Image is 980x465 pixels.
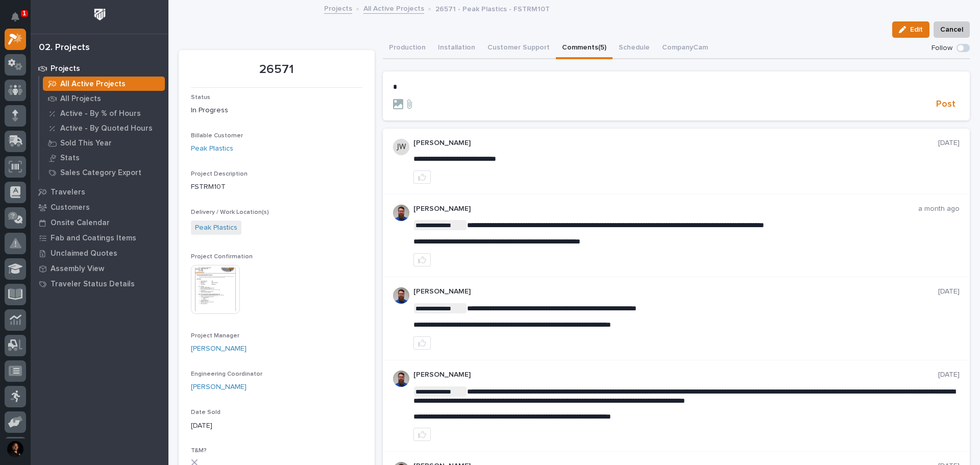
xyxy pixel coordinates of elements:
span: T&M? [191,448,207,454]
button: Notifications [5,6,26,28]
p: [PERSON_NAME] [413,287,939,296]
span: Project Description [191,171,248,177]
a: [PERSON_NAME] [191,344,247,354]
p: 26571 - Peak Plastics - FSTRM10T [435,3,550,14]
span: Post [936,99,955,110]
button: like this post [413,253,431,266]
button: Post [932,99,960,110]
button: Cancel [934,21,970,38]
img: Workspace Logo [90,5,109,24]
img: 6hTokn1ETDGPf9BPokIQ [393,371,409,387]
a: [PERSON_NAME] [191,382,247,393]
button: Schedule [612,38,656,59]
p: All Projects [60,94,101,104]
button: CompanyCam [656,38,714,59]
a: All Projects [39,91,168,106]
p: [DATE] [938,287,960,296]
p: 1 [22,10,26,17]
p: Sales Category Export [60,168,141,178]
span: Engineering Coordinator [191,371,262,377]
p: All Active Projects [60,80,126,89]
p: Sold This Year [60,139,112,148]
button: like this post [413,170,431,184]
p: Travelers [51,188,85,197]
a: Peak Plastics [191,143,233,154]
p: Fab and Coatings Items [51,234,136,243]
span: Delivery / Work Location(s) [191,209,269,215]
span: Edit [910,25,923,34]
a: Peak Plastics [195,223,237,233]
p: Onsite Calendar [51,218,110,228]
p: [DATE] [938,139,960,148]
div: 02. Projects [39,42,90,54]
a: Active - By % of Hours [39,106,168,120]
a: Onsite Calendar [31,215,168,230]
a: Unclaimed Quotes [31,246,168,261]
p: [DATE] [938,371,960,379]
a: Travelers [31,184,168,200]
button: like this post [413,336,431,350]
p: Unclaimed Quotes [51,249,117,258]
span: Date Sold [191,409,220,415]
a: Sold This Year [39,136,168,150]
span: Status [191,94,210,101]
p: Active - By Quoted Hours [60,124,153,133]
button: Production [383,38,432,59]
a: Stats [39,151,168,165]
p: [DATE] [191,421,362,431]
button: Customer Support [481,38,556,59]
img: 6hTokn1ETDGPf9BPokIQ [393,287,409,304]
p: a month ago [918,205,960,213]
img: 6hTokn1ETDGPf9BPokIQ [393,205,409,221]
p: [PERSON_NAME] [413,139,939,148]
button: like this post [413,428,431,441]
span: Project Confirmation [191,254,253,260]
p: Follow [932,44,952,53]
a: All Active Projects [363,2,424,14]
a: Active - By Quoted Hours [39,121,168,135]
a: Customers [31,200,168,215]
button: Installation [432,38,481,59]
button: Edit [892,21,929,38]
span: Cancel [940,23,963,36]
p: Projects [51,64,80,74]
a: Projects [31,61,168,76]
p: Customers [51,203,90,212]
button: users-avatar [5,438,26,460]
a: All Active Projects [39,77,168,91]
p: Stats [60,154,80,163]
div: Notifications1 [13,12,26,29]
button: Comments (5) [556,38,612,59]
p: Active - By % of Hours [60,109,141,118]
a: Assembly View [31,261,168,276]
p: Assembly View [51,264,104,274]
p: FSTRM10T [191,182,362,192]
p: 26571 [191,62,362,77]
a: Traveler Status Details [31,276,168,291]
a: Fab and Coatings Items [31,230,168,246]
p: Traveler Status Details [51,280,135,289]
a: Projects [324,2,352,14]
a: Sales Category Export [39,165,168,180]
p: [PERSON_NAME] [413,371,939,379]
span: Project Manager [191,333,239,339]
p: In Progress [191,105,362,116]
p: [PERSON_NAME] [413,205,919,213]
span: Billable Customer [191,133,243,139]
